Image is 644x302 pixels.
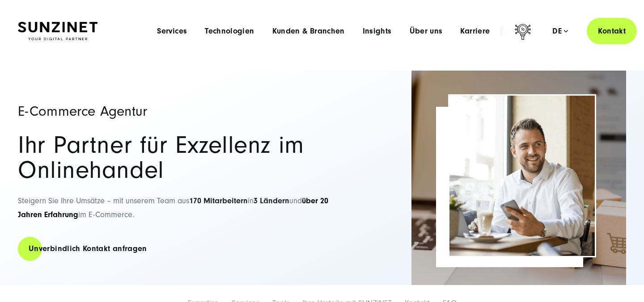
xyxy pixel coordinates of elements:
h2: Ihr Partner für Exzellenz im Onlinehandel [18,133,331,183]
a: Technologien [205,27,254,36]
a: Über uns [410,27,443,36]
p: Steigern Sie Ihre Umsätze – mit unserem Team aus in und im E-Commerce. [18,194,331,222]
img: E-Commerce Agentur SUNZINET [449,96,595,256]
span: über 20 Jahren Erfahrung [18,196,328,219]
img: SUNZINET Full Service Digital Agentur [18,22,97,41]
a: Unverbindlich Kontakt anfragen [18,236,158,261]
a: Kontakt [587,18,637,44]
a: Kunden & Branchen [272,27,345,36]
img: E-Commerce Agentur SUNZINET - hintergrund Bild mit Paket [411,71,626,285]
a: Karriere [460,27,490,36]
a: Insights [363,27,392,36]
h1: E-Commerce Agentur [18,104,331,118]
strong: 170 Mitarbeitern [189,196,248,206]
strong: 3 Ländern [254,196,289,206]
div: de [552,27,568,36]
a: Services [157,27,187,36]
